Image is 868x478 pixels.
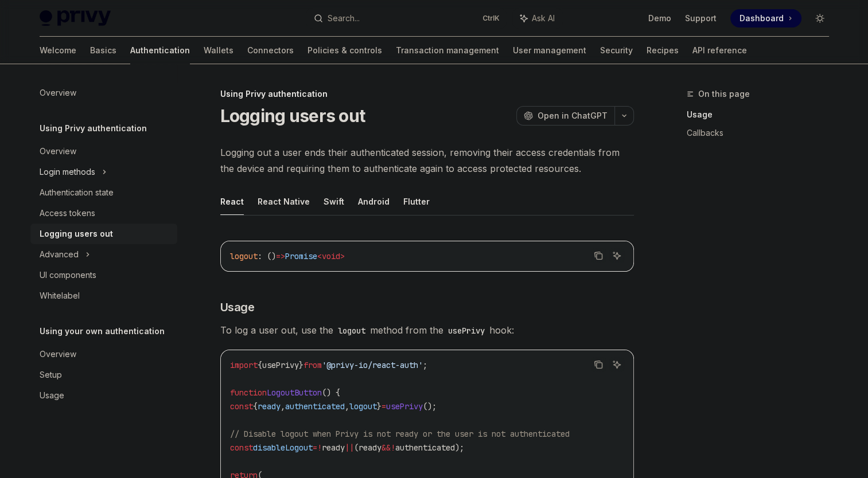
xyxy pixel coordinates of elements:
[230,360,258,370] span: import
[40,186,114,199] div: Authentication state
[262,360,299,370] span: usePrivy
[317,442,322,453] span: !
[532,13,555,24] span: Ask AI
[609,248,624,263] button: Ask AI
[30,141,177,162] a: Overview
[513,37,586,64] a: User management
[258,401,281,412] span: ready
[345,442,354,453] span: ||
[687,105,838,124] a: Usage
[276,251,285,261] span: =>
[354,442,359,453] span: (
[386,401,423,412] span: usePrivy
[30,265,177,285] a: UI components
[516,106,614,126] button: Open in ChatGPT
[600,37,633,64] a: Security
[322,387,340,398] span: () {
[40,144,76,158] div: Overview
[253,401,258,412] span: {
[40,368,62,382] div: Setup
[247,37,294,64] a: Connectors
[396,37,499,64] a: Transaction management
[317,251,322,261] span: <
[591,248,606,263] button: Copy the contents from the code block
[30,83,177,103] a: Overview
[382,401,386,412] span: =
[482,14,500,23] span: Ctrl K
[382,442,391,453] span: &&
[455,442,464,453] span: );
[258,251,276,261] span: : ()
[90,37,116,64] a: Basics
[258,360,262,370] span: {
[281,401,285,412] span: ,
[648,13,671,24] a: Demo
[538,110,608,122] span: Open in ChatGPT
[40,389,64,402] div: Usage
[30,365,177,385] a: Setup
[230,442,253,453] span: const
[313,442,317,453] span: =
[220,105,365,126] h1: Logging users out
[423,401,437,412] span: ();
[30,344,177,365] a: Overview
[306,8,507,29] button: Search...CtrlK
[512,8,563,29] button: Ask AI
[403,188,430,215] button: Flutter
[30,385,177,406] a: Usage
[230,429,570,439] span: // Disable logout when Privy is not ready or the user is not authenticated
[40,10,111,26] img: light logo
[345,401,349,412] span: ,
[40,122,147,135] h5: Using Privy authentication
[258,188,310,215] button: React Native
[322,442,345,453] span: ready
[30,182,177,203] a: Authentication state
[40,37,76,64] a: Welcome
[591,357,606,372] button: Copy the contents from the code block
[322,251,340,261] span: void
[204,37,233,64] a: Wallets
[324,188,344,215] button: Swift
[220,322,634,338] span: To log a user out, use the method from the hook:
[30,203,177,224] a: Access tokens
[40,206,95,220] div: Access tokens
[220,299,255,315] span: Usage
[220,188,244,215] button: React
[40,165,95,179] div: Login methods
[30,285,177,306] a: Whitelabel
[349,401,377,412] span: logout
[687,124,838,142] a: Callbacks
[230,387,267,398] span: function
[285,401,345,412] span: authenticated
[811,9,829,28] button: Toggle dark mode
[377,401,382,412] span: }
[333,324,370,337] code: logout
[40,227,113,241] div: Logging users out
[739,13,784,24] span: Dashboard
[609,357,624,372] button: Ask AI
[685,13,717,24] a: Support
[340,251,345,261] span: >
[358,188,390,215] button: Android
[130,37,190,64] a: Authentication
[40,248,79,261] div: Advanced
[299,360,303,370] span: }
[285,251,317,261] span: Promise
[359,442,382,453] span: ready
[647,37,679,64] a: Recipes
[322,360,423,370] span: '@privy-io/react-auth'
[230,401,253,412] span: const
[40,347,76,361] div: Overview
[423,360,427,370] span: ;
[391,442,395,453] span: !
[328,11,360,25] div: Search...
[267,387,322,398] span: LogoutButton
[40,86,76,100] div: Overview
[220,144,634,177] span: Logging out a user ends their authenticated session, removing their access credentials from the d...
[692,37,747,64] a: API reference
[30,224,177,244] a: Logging users out
[698,87,750,101] span: On this page
[253,442,313,453] span: disableLogout
[40,289,80,303] div: Whitelabel
[308,37,382,64] a: Policies & controls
